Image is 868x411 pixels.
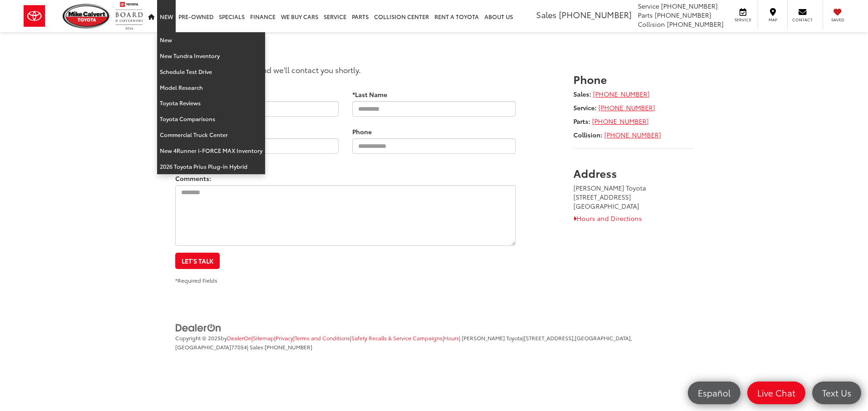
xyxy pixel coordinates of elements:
h3: Phone [573,73,693,85]
a: Hours and Directions [573,214,642,223]
span: by [221,334,252,342]
a: New 4Runner i-FORCE MAX Inventory [157,143,265,159]
span: | [443,334,459,342]
a: Toyota Reviews [157,95,265,111]
span: | [350,334,443,342]
strong: Sales: [573,89,591,98]
span: [GEOGRAPHIC_DATA], [575,334,632,342]
a: Hours [444,334,459,342]
a: Commercial Truck Center [157,127,265,143]
a: Toyota Comparisons [157,111,265,127]
a: Safety Recalls & Service Campaigns, Opens in a new tab [351,334,443,342]
a: Live Chat [747,382,805,404]
img: Mike Calvert Toyota [63,4,111,29]
span: Saved [828,17,848,23]
strong: Parts: [573,117,590,126]
p: Fill out the form below and we'll contact you shortly. [175,64,516,75]
span: Parts [638,10,653,20]
span: | [274,334,293,342]
small: *Required Fields [175,276,217,284]
span: | Sales: [247,343,312,351]
a: New Tundra Inventory [157,48,265,64]
span: Collision [638,20,665,29]
a: [PHONE_NUMBER] [592,117,649,126]
a: Terms and Conditions [295,334,350,342]
a: [PHONE_NUMBER] [604,130,661,139]
span: [PHONE_NUMBER] [559,9,631,20]
span: [PHONE_NUMBER] [661,1,718,10]
span: | [PERSON_NAME] Toyota [459,334,523,342]
a: DealerOn Home Page [227,334,252,342]
span: Map [763,17,783,23]
a: Model Research [157,80,265,96]
a: Schedule Test Drive [157,64,265,80]
a: New [157,32,265,48]
span: Sales [536,9,557,20]
a: Text Us [812,382,861,404]
span: Service [638,1,659,10]
span: Service [733,17,753,23]
span: Español [693,387,735,398]
a: Español [688,382,740,404]
span: 77054 [231,343,247,351]
h1: Contact Us [175,41,693,59]
strong: Service: [573,103,597,112]
span: [STREET_ADDRESS], [524,334,575,342]
img: DealerOn [175,323,222,333]
a: DealerOn [175,323,222,332]
span: Contact [792,17,813,23]
span: [PHONE_NUMBER] [655,10,711,20]
label: Comments: [175,174,211,183]
span: | [252,334,274,342]
button: Let's Talk [175,253,220,269]
address: [PERSON_NAME] Toyota [STREET_ADDRESS] [GEOGRAPHIC_DATA] [573,183,693,210]
a: Sitemap [253,334,274,342]
a: 2026 Toyota Prius Plug-in Hybrid [157,159,265,174]
span: [PHONE_NUMBER] [265,343,312,351]
span: Text Us [818,387,856,398]
span: [PHONE_NUMBER] [667,20,724,29]
strong: Collision: [573,130,602,139]
a: [PHONE_NUMBER] [598,103,655,112]
span: [GEOGRAPHIC_DATA] [175,343,231,351]
label: Phone [352,127,372,136]
a: [PHONE_NUMBER] [593,89,650,98]
h3: Address [573,167,693,179]
label: *Last Name [352,90,387,99]
span: Live Chat [753,387,800,398]
span: | [293,334,350,342]
span: Copyright © 2025 [175,334,221,342]
a: Privacy [276,334,293,342]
